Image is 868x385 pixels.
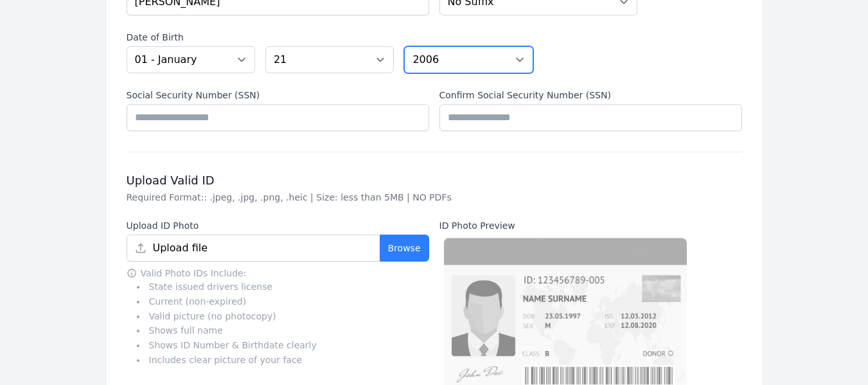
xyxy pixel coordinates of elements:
label: Confirm Social Security Number (SSN) [439,89,742,102]
label: ID Photo Preview [439,219,742,232]
li: State issued drivers license [137,280,429,294]
p: Required Format:: .jpeg, .jpg, .png, .heic | Size: less than 5MB | NO PDFs [127,191,742,204]
label: Upload ID Photo [127,219,429,232]
li: Shows full name [137,323,429,338]
li: Shows ID Number & Birthdate clearly [137,338,429,353]
h3: Upload Valid ID [127,173,742,188]
li: Valid picture (no photocopy) [137,309,429,324]
li: Includes clear picture of your face [137,353,429,368]
span: Valid Photo IDs Include: [141,267,247,280]
li: Current (non-expired) [137,294,429,309]
label: Date of Birth [127,31,533,44]
label: Social Security Number (SSN) [127,89,429,102]
button: Browse [380,235,429,262]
